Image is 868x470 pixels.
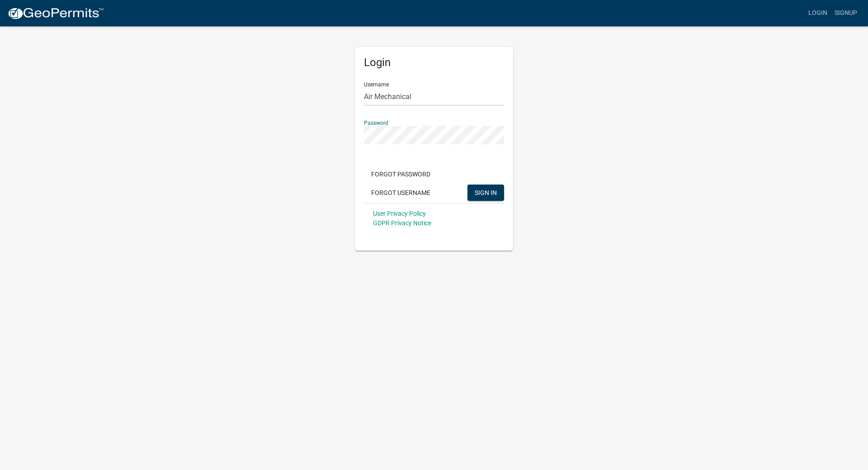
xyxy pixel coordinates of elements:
span: SIGN IN [475,189,497,196]
h5: Login [364,56,504,69]
a: Login [805,5,831,22]
a: GDPR Privacy Notice [373,219,431,227]
button: SIGN IN [467,185,504,201]
a: Signup [831,5,861,22]
button: Forgot Username [364,185,438,201]
button: Forgot Password [364,166,438,182]
a: User Privacy Policy [373,210,426,217]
